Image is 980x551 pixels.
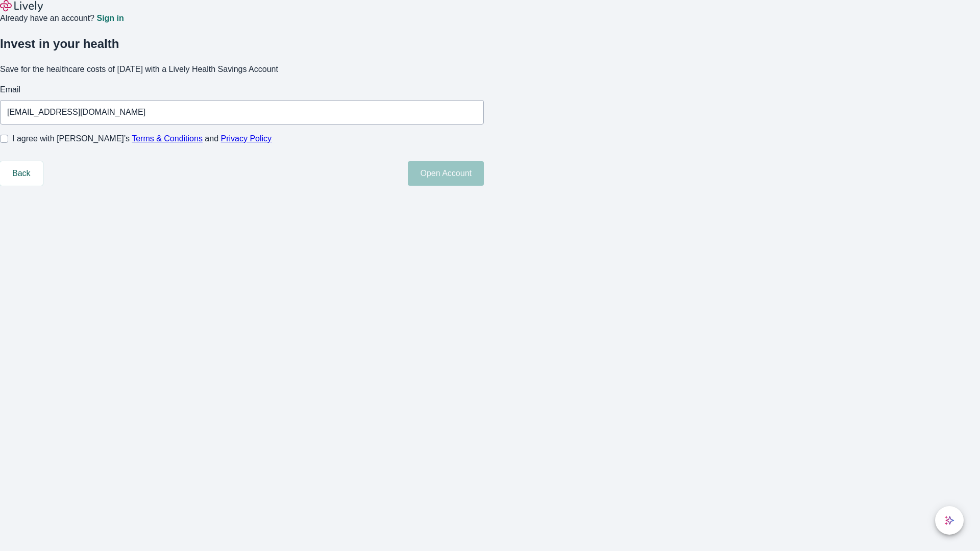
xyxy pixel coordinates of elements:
a: Terms & Conditions [132,134,203,143]
a: Sign in [96,14,124,22]
svg: Lively AI Assistant [944,515,954,525]
span: I agree with [PERSON_NAME]’s and [12,133,272,145]
a: Privacy Policy [221,134,272,143]
button: chat [935,506,964,535]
